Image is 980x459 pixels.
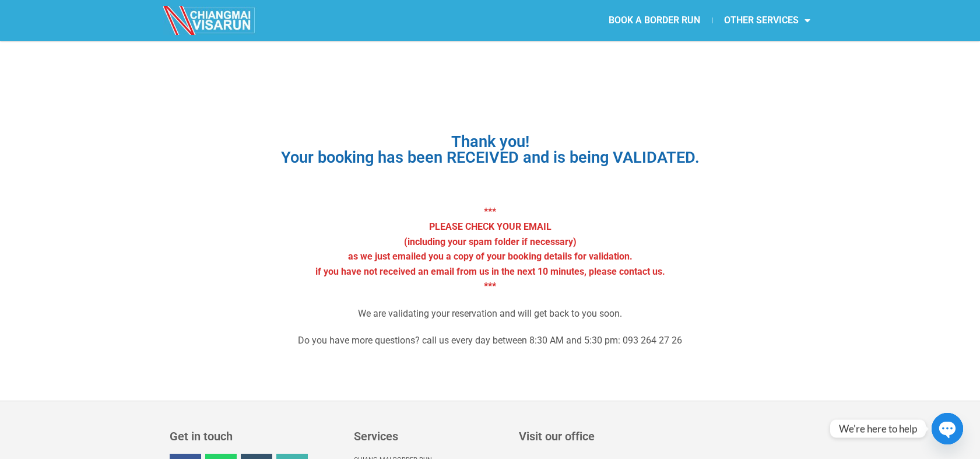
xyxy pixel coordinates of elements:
[170,430,342,442] h3: Get in touch
[190,333,791,348] p: Do you have more questions? call us every day between 8:30 AM and 5:30 pm: 093 264 27 26
[190,306,791,321] p: We are validating your reservation and will get back to you soon.
[315,251,665,292] strong: as we just emailed you a copy of your booking details for validation. if you have not received an...
[190,134,791,166] h1: Thank you! Your booking has been RECEIVED and is being VALIDATED.
[490,7,822,34] nav: Menu
[404,206,577,247] strong: *** PLEASE CHECK YOUR EMAIL (including your spam folder if necessary)
[354,430,507,442] h3: Services
[519,430,809,442] h3: Visit our office
[712,7,822,34] a: OTHER SERVICES
[597,7,712,34] a: BOOK A BORDER RUN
